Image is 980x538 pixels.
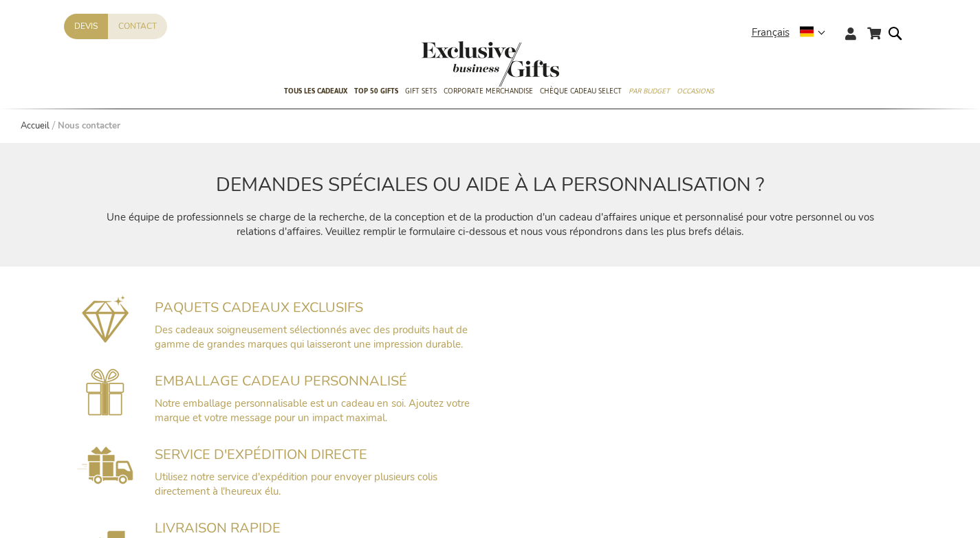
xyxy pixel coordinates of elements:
[422,41,559,87] img: Exclusive Business gifts logo
[354,84,398,98] span: TOP 50 Gifts
[82,294,129,343] img: Exclusieve geschenkpakketten mét impact
[64,14,108,39] a: Devis
[629,84,670,98] span: Par budget
[155,519,281,537] span: LIVRAISON RAPIDE
[155,470,437,498] span: Utilisez notre service d'expédition pour envoyer plusieurs colis directement à l'heureux élu.
[155,445,367,464] span: SERVICE D'EXPÉDITION DIRECTE
[540,84,622,98] span: Chèque Cadeau Select
[354,75,398,109] a: TOP 50 Gifts
[677,75,714,109] a: Occasions
[540,75,622,109] a: Chèque Cadeau Select
[77,474,133,488] a: Direct Shipping Service
[405,75,437,109] a: Gift Sets
[677,84,714,98] span: Occasions
[752,25,790,41] span: Français
[21,120,50,132] a: Accueil
[405,84,437,98] span: Gift Sets
[98,210,882,240] p: Une équipe de professionnels se charge de la recherche, de la conception et de la production d'un...
[58,120,120,132] strong: Nous contacter
[422,41,490,87] a: store logo
[155,396,470,425] span: Notre emballage personnalisable est un cadeau en soi. Ajoutez votre marque et votre message pour ...
[284,75,347,109] a: Tous Les Cadeaux
[155,323,468,351] span: Des cadeaux soigneusement sélectionnés avec des produits haut de gamme de grandes marques qui lai...
[77,447,133,484] img: Rechtstreekse Verzendservice
[108,14,167,39] a: Contact
[629,75,670,109] a: Par budget
[155,372,407,390] span: EMBALLAGE CADEAU PERSONNALISÉ
[284,84,347,98] span: Tous Les Cadeaux
[155,298,363,317] span: PAQUETS CADEAUX EXCLUSIFS
[98,175,882,196] h2: DEMANDES SPÉCIALES OU AIDE À LA PERSONNALISATION ?
[86,368,124,416] img: Gepersonaliseerde cadeauverpakking voorzien van uw branding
